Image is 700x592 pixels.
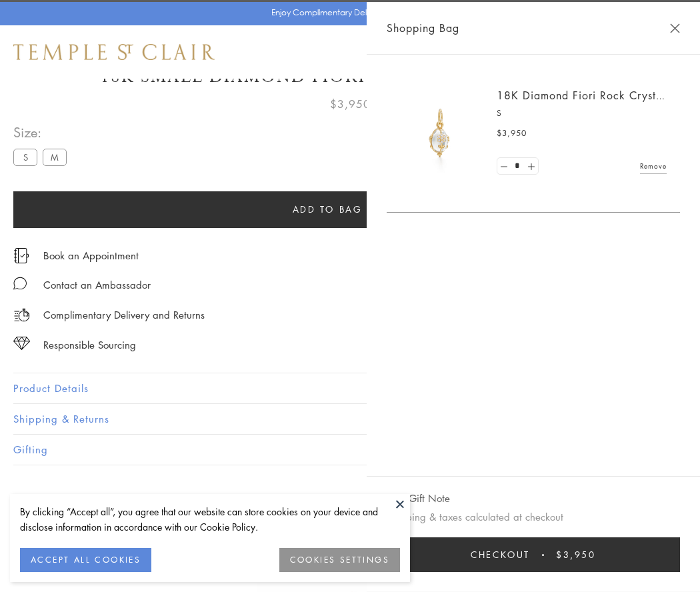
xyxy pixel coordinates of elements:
img: icon_sourcing.svg [13,337,30,350]
a: Book an Appointment [43,248,139,263]
p: Enjoy Complimentary Delivery & Returns [271,6,423,19]
button: Checkout $3,950 [387,537,680,572]
button: Product Details [13,373,687,403]
img: icon_appointment.svg [13,248,29,263]
button: ACCEPT ALL COOKIES [20,548,151,572]
label: S [13,149,37,165]
span: Shopping Bag [387,19,459,37]
button: Gifting [13,435,687,465]
span: Size: [13,121,72,143]
div: By clicking “Accept all”, you agree that our website can store cookies on your device and disclos... [20,504,400,535]
div: Responsible Sourcing [43,337,136,353]
div: Contact an Ambassador [43,277,151,293]
label: M [43,149,67,165]
span: $3,950 [556,547,596,562]
img: MessageIcon-01_2.svg [13,277,27,290]
p: Complimentary Delivery and Returns [43,307,205,323]
button: COOKIES SETTINGS [279,548,400,572]
span: Add to bag [293,202,363,217]
button: Add to bag [13,191,641,228]
button: Shipping & Returns [13,404,687,434]
a: Set quantity to 2 [524,158,537,175]
button: Close Shopping Bag [670,23,680,33]
img: Temple St. Clair [13,44,215,60]
a: Remove [640,159,667,173]
button: Add Gift Note [387,490,450,507]
span: $3,950 [497,127,527,140]
img: icon_delivery.svg [13,307,30,323]
p: Shipping & taxes calculated at checkout [387,509,680,525]
span: $3,950 [330,95,371,113]
span: Checkout [471,547,530,562]
a: Set quantity to 0 [497,158,511,175]
img: P51889-E11FIORI [400,93,480,173]
p: S [497,107,667,120]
